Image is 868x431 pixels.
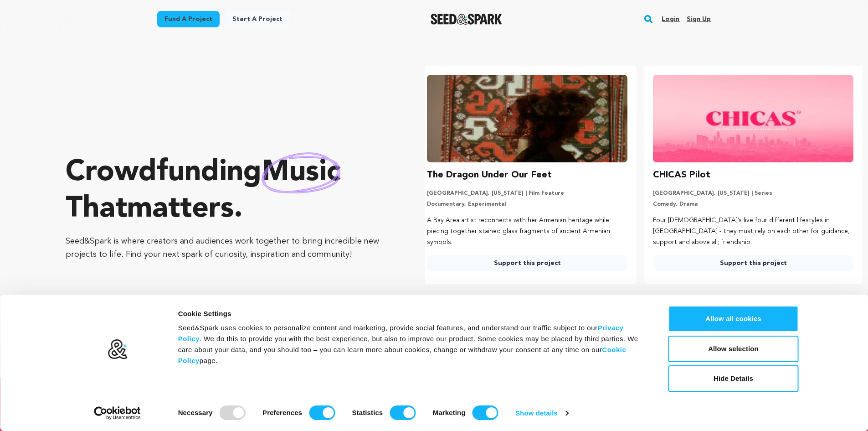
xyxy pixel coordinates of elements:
[687,12,711,26] a: Sign up
[427,168,552,182] h3: The Dragon Under Our Feet
[668,365,799,392] button: Hide Details
[431,14,502,25] img: Seed&Spark Logo Dark Mode
[653,201,853,208] p: Comedy, Drama
[653,215,853,248] p: Four [DEMOGRAPHIC_DATA]’s live four different lifestyles in [GEOGRAPHIC_DATA] - they must rely on...
[668,336,799,362] button: Allow selection
[225,11,290,27] a: Start a project
[515,406,568,420] a: Show details
[653,75,853,162] img: CHICAS Pilot image
[262,152,340,193] img: hand sketched image
[427,215,627,248] p: A Bay Area artist reconnects with her Armenian heritage while piecing together stained glass frag...
[653,255,853,271] a: Support this project
[427,255,627,271] a: Support this project
[262,409,302,416] strong: Preferences
[77,406,157,420] a: Usercentrics Cookiebot - opens in a new window
[431,14,502,25] a: Seed&Spark Homepage
[66,155,389,228] p: Crowdfunding that .
[66,235,389,261] p: Seed&Spark is where creators and audiences work together to bring incredible new projects to life...
[127,195,234,224] span: matters
[178,308,648,319] div: Cookie Settings
[668,306,799,332] button: Allow all cookies
[107,339,128,360] img: logo
[427,190,627,197] p: [GEOGRAPHIC_DATA], [US_STATE] | Film Feature
[653,168,710,182] h3: CHICAS Pilot
[662,12,679,26] a: Login
[653,190,853,197] p: [GEOGRAPHIC_DATA], [US_STATE] | Series
[427,201,627,208] p: Documentary, Experimental
[433,409,466,416] strong: Marketing
[352,409,383,416] strong: Statistics
[157,11,220,27] a: Fund a project
[427,75,627,162] img: The Dragon Under Our Feet image
[178,409,213,416] strong: Necessary
[178,322,648,366] div: Seed&Spark uses cookies to personalize content and marketing, provide social features, and unders...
